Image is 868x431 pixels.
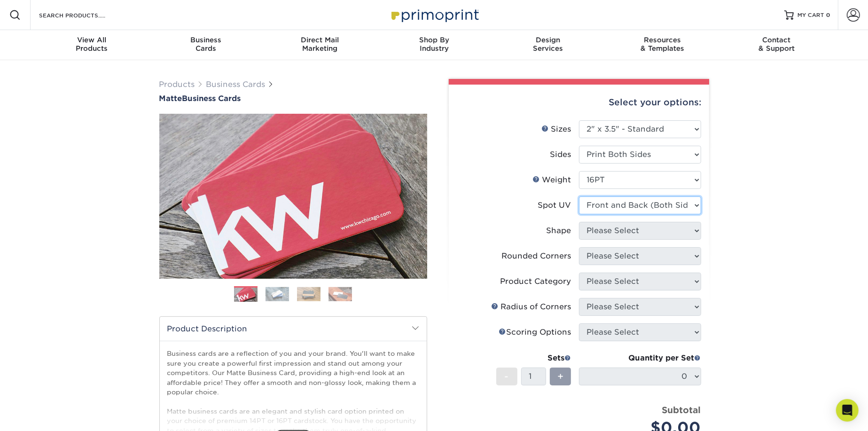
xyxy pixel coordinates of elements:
span: Direct Mail [263,36,377,44]
div: Sizes [542,124,571,135]
div: Select your options: [456,85,702,120]
h2: Product Description [160,317,427,341]
span: Resources [605,36,719,44]
img: Primoprint [387,5,481,25]
a: View AllProducts [35,30,149,60]
span: Contact [719,36,834,44]
div: Sets [496,353,571,364]
div: Radius of Corners [492,301,571,313]
img: Business Cards 04 [328,287,352,301]
img: Business Cards 01 [234,283,258,306]
a: BusinessCards [149,30,263,60]
a: DesignServices [491,30,605,60]
span: - [505,369,509,384]
a: Contact& Support [719,30,834,60]
a: Resources& Templates [605,30,719,60]
div: Products [35,36,149,53]
a: Direct MailMarketing [263,30,377,60]
a: Business Cards [206,80,266,89]
span: 0 [826,12,830,18]
div: Weight [533,174,571,186]
span: View All [35,36,149,44]
div: Open Intercom Messenger [836,399,859,422]
div: Product Category [500,276,571,287]
img: Matte 01 [159,63,427,330]
span: Shop By [377,36,491,44]
h1: Business Cards [159,94,427,103]
span: Matte [159,94,182,103]
input: SEARCH PRODUCTS..... [38,9,130,21]
img: Business Cards 02 [266,287,289,301]
div: Scoring Options [499,327,571,338]
a: Shop ByIndustry [377,30,491,60]
div: Spot UV [538,200,571,211]
a: Products [159,80,195,89]
span: Design [491,36,605,44]
a: MatteBusiness Cards [159,94,427,103]
div: Services [491,36,605,53]
div: & Templates [605,36,719,53]
div: Shape [547,225,571,236]
strong: Subtotal [662,405,701,415]
div: Cards [149,36,263,53]
span: + [557,369,563,384]
span: MY CART [798,11,824,19]
div: & Support [719,36,834,53]
span: Business [149,36,263,44]
img: Business Cards 03 [297,287,321,301]
div: Rounded Corners [502,251,571,262]
div: Sides [550,149,571,160]
div: Marketing [263,36,377,53]
div: Industry [377,36,491,53]
div: Quantity per Set [579,353,701,364]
